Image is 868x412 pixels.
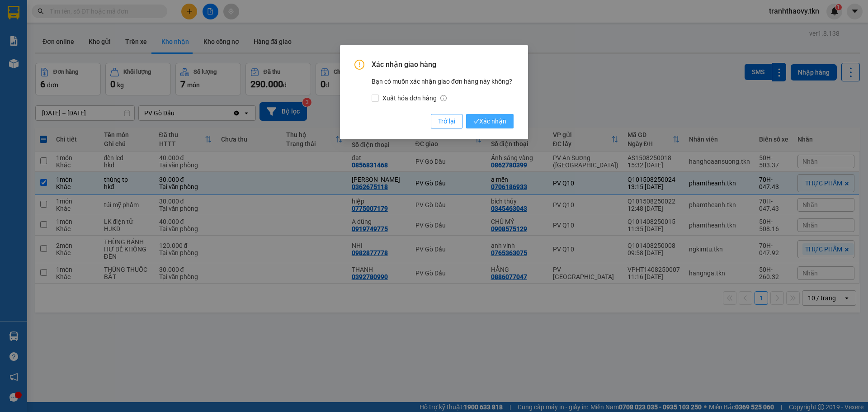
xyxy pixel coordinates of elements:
[372,76,514,103] div: Bạn có muốn xác nhận giao đơn hàng này không?
[440,95,447,101] span: info-circle
[354,60,364,70] span: exclamation-circle
[379,93,450,103] span: Xuất hóa đơn hàng
[473,116,506,126] span: Xác nhận
[438,116,455,126] span: Trở lại
[372,60,514,70] span: Xác nhận giao hàng
[473,118,479,124] span: check
[466,114,514,128] button: checkXác nhận
[431,114,462,128] button: Trở lại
